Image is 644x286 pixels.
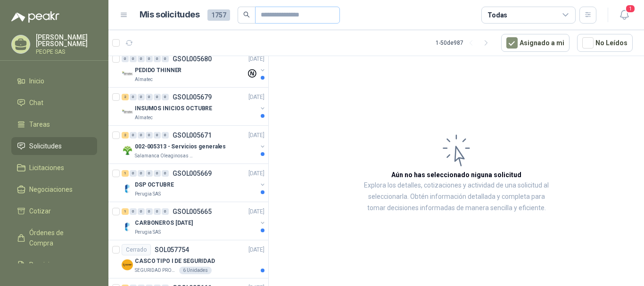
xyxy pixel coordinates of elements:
[243,11,250,18] span: search
[138,56,145,62] div: 0
[248,93,264,102] p: [DATE]
[36,34,97,47] p: [PERSON_NAME] [PERSON_NAME]
[146,132,153,139] div: 0
[11,137,97,155] a: Solicitudes
[577,34,633,52] button: No Leídos
[135,114,153,122] p: Almatec
[154,208,161,215] div: 0
[173,208,212,215] p: GSOL005665
[29,206,51,216] span: Cotizar
[162,56,169,62] div: 0
[135,257,215,266] p: CASCO TIPO I DE SEGURIDAD
[135,180,174,189] p: DSP OCTUBRE
[29,184,73,195] span: Negociaciones
[122,68,133,80] img: Company Logo
[122,259,133,270] img: Company Logo
[154,170,161,177] div: 0
[501,34,570,52] button: Asignado a mi
[248,245,264,254] p: [DATE]
[135,267,177,274] p: SEGURIDAD PROVISER LTDA
[146,208,153,215] div: 0
[173,94,212,100] p: GSOL005679
[391,170,521,180] h3: Aún no has seleccionado niguna solicitud
[625,4,636,13] span: 1
[179,267,212,274] div: 6 Unidades
[11,224,97,252] a: Órdenes de Compra
[122,168,266,198] a: 1 0 0 0 0 0 GSOL005669[DATE] Company LogoDSP OCTUBREPerugia SAS
[29,141,62,151] span: Solicitudes
[135,76,153,83] p: Almatec
[135,229,161,236] p: Perugia SAS
[173,56,212,62] p: GSOL005680
[122,106,133,118] img: Company Logo
[11,159,97,177] a: Licitaciones
[122,208,129,215] div: 1
[122,244,151,255] div: Cerrado
[29,76,44,86] span: Inicio
[138,132,145,139] div: 0
[130,132,137,139] div: 0
[135,104,212,113] p: INSUMOS INICIOS OCTUBRE
[11,72,97,90] a: Inicio
[135,190,161,198] p: Perugia SAS
[162,94,169,100] div: 0
[135,142,226,151] p: 002-005313 - Servicios generales
[130,170,137,177] div: 0
[29,228,88,248] span: Órdenes de Compra
[11,180,97,198] a: Negociaciones
[122,91,266,122] a: 2 0 0 0 0 0 GSOL005679[DATE] Company LogoINSUMOS INICIOS OCTUBREAlmatec
[130,56,137,62] div: 0
[122,145,133,156] img: Company Logo
[11,115,97,133] a: Tareas
[29,163,64,173] span: Licitaciones
[29,119,50,130] span: Tareas
[154,132,161,139] div: 0
[162,132,169,139] div: 0
[146,56,153,62] div: 0
[140,8,200,22] h1: Mis solicitudes
[248,169,264,178] p: [DATE]
[436,35,494,50] div: 1 - 50 de 987
[122,170,129,177] div: 1
[162,208,169,215] div: 0
[135,66,182,75] p: PEDIDO THINNER
[29,260,64,270] span: Remisiones
[138,94,145,100] div: 0
[162,170,169,177] div: 0
[173,170,212,177] p: GSOL005669
[138,170,145,177] div: 0
[122,56,129,62] div: 0
[108,240,268,278] a: CerradoSOL057754[DATE] Company LogoCASCO TIPO I DE SEGURIDADSEGURIDAD PROVISER LTDA6 Unidades
[154,56,161,62] div: 0
[11,202,97,220] a: Cotizar
[122,53,266,83] a: 0 0 0 0 0 0 GSOL005680[DATE] Company LogoPEDIDO THINNERAlmatec
[122,221,133,232] img: Company Logo
[173,132,212,139] p: GSOL005671
[130,94,137,100] div: 0
[616,7,633,24] button: 1
[138,208,145,215] div: 0
[146,94,153,100] div: 0
[135,219,193,228] p: CARBONEROS [DATE]
[248,207,264,216] p: [DATE]
[11,11,59,23] img: Logo peakr
[146,170,153,177] div: 0
[248,131,264,140] p: [DATE]
[248,55,264,64] p: [DATE]
[122,183,133,194] img: Company Logo
[207,9,230,21] span: 1757
[135,152,194,160] p: Salamanca Oleaginosas SAS
[363,180,550,214] p: Explora los detalles, cotizaciones y actividad de una solicitud al seleccionarla. Obtén informaci...
[11,256,97,274] a: Remisiones
[154,94,161,100] div: 0
[122,94,129,100] div: 2
[130,208,137,215] div: 0
[29,98,43,108] span: Chat
[487,10,507,20] div: Todas
[155,246,189,253] p: SOL057754
[11,94,97,112] a: Chat
[122,132,129,139] div: 2
[36,49,97,55] p: PEOPE SAS
[122,130,266,160] a: 2 0 0 0 0 0 GSOL005671[DATE] Company Logo002-005313 - Servicios generalesSalamanca Oleaginosas SAS
[122,206,266,236] a: 1 0 0 0 0 0 GSOL005665[DATE] Company LogoCARBONEROS [DATE]Perugia SAS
